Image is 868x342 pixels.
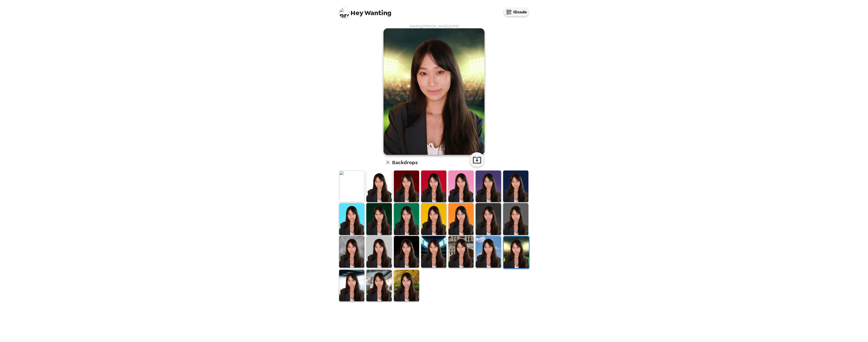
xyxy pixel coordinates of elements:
button: IDcode [504,8,529,16]
span: Wanting [339,5,391,16]
span: Hey [350,8,363,17]
img: Original [339,170,364,202]
span: Wanting [PERSON_NAME] , [DATE] [409,24,459,28]
img: user [384,28,484,155]
h6: Backdrops [392,158,418,166]
img: profile pic [339,8,349,18]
